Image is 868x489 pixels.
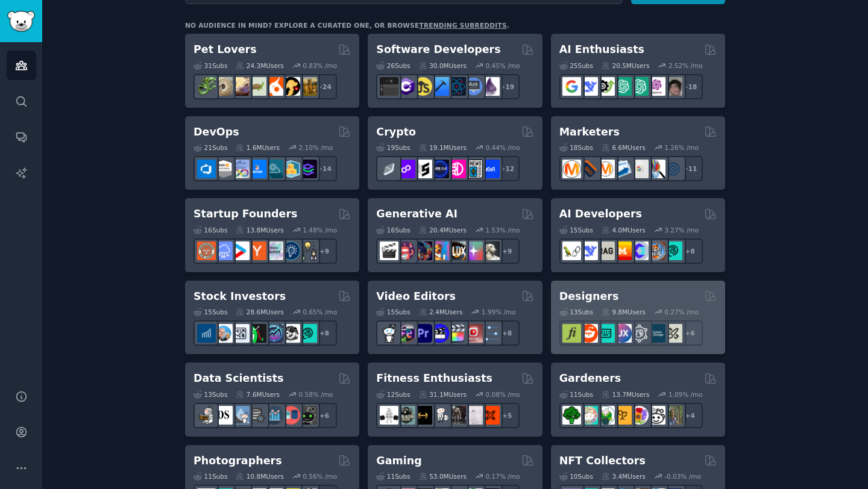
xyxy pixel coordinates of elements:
h2: Data Scientists [193,371,283,386]
img: editors [397,324,415,343]
div: 2.10 % /mo [299,143,333,152]
h2: Fitness Enthusiasts [376,371,492,386]
img: typography [562,324,581,343]
div: + 24 [312,74,337,99]
img: VideoEditors [430,324,449,343]
div: 0.08 % /mo [486,390,520,399]
img: Emailmarketing [613,160,632,178]
h2: Gaming [376,453,421,469]
div: 19.1M Users [419,143,467,152]
img: OpenAIDev [647,77,665,96]
img: OnlineMarketing [664,160,682,178]
h2: Marketers [559,125,620,140]
img: startup [231,241,250,260]
img: growmybusiness [298,241,317,260]
div: 26 Sub s [376,61,410,70]
div: 10 Sub s [559,472,593,481]
img: datasets [281,406,300,425]
img: Rag [596,241,615,260]
img: dividends [197,324,216,343]
img: GardeningUK [613,406,632,425]
img: workout [414,406,432,425]
img: analytics [265,406,283,425]
img: UX_Design [664,324,682,343]
div: 1.48 % /mo [303,226,337,234]
h2: AI Developers [559,207,642,222]
img: indiehackers [265,241,283,260]
img: finalcutpro [447,324,466,343]
img: csharp [397,77,415,96]
img: weightroom [430,406,449,425]
a: trending subreddits [419,22,506,29]
div: 21 Sub s [193,143,227,152]
div: 11 Sub s [559,390,593,399]
img: platformengineering [265,160,283,178]
div: 28.6M Users [236,308,283,316]
h2: Startup Founders [193,207,297,222]
img: userexperience [630,324,649,343]
img: aivideo [380,241,398,260]
div: 19 Sub s [376,143,410,152]
img: defiblockchain [447,160,466,178]
div: 13.8M Users [236,226,283,234]
h2: Stock Investors [193,289,286,304]
div: 7.6M Users [236,390,280,399]
div: 16 Sub s [193,226,227,234]
img: learnjavascript [414,77,432,96]
img: technicalanalysis [298,324,317,343]
div: 11 Sub s [376,472,410,481]
div: 31.1M Users [419,390,467,399]
img: googleads [630,160,649,178]
div: 1.53 % /mo [486,226,520,234]
img: Trading [248,324,266,343]
img: Forex [231,324,250,343]
h2: Designers [559,289,619,304]
h2: DevOps [193,125,239,140]
img: LangChain [562,241,581,260]
img: defi_ [481,160,500,178]
div: 1.99 % /mo [482,308,516,316]
img: AskMarketing [596,160,615,178]
h2: Gardeners [559,371,621,386]
div: + 5 [494,403,520,428]
img: AIDevelopersSociety [664,241,682,260]
img: AskComputerScience [464,77,483,96]
img: learndesign [647,324,665,343]
div: 2.52 % /mo [668,61,703,70]
div: 0.17 % /mo [486,472,520,481]
div: 0.56 % /mo [303,472,337,481]
img: dataengineering [248,406,266,425]
img: chatgpt_prompts_ [630,77,649,96]
img: reactnative [447,77,466,96]
img: azuredevops [197,160,216,178]
div: 1.09 % /mo [668,390,703,399]
div: 53.0M Users [419,472,467,481]
img: postproduction [481,324,500,343]
div: 13 Sub s [559,308,593,316]
div: 3.4M Users [602,472,646,481]
div: + 9 [312,238,337,264]
img: aws_cdk [281,160,300,178]
img: dogbreed [298,77,317,96]
div: + 8 [494,320,520,346]
img: MistralAI [613,241,632,260]
div: 0.44 % /mo [486,143,520,152]
img: Docker_DevOps [231,160,250,178]
img: llmops [647,241,665,260]
div: 3.27 % /mo [664,226,699,234]
img: dalle2 [397,241,415,260]
div: 2.4M Users [419,308,463,316]
img: GoogleGeminiAI [562,77,581,96]
img: herpetology [197,77,216,96]
img: SaaS [214,241,233,260]
div: + 18 [678,74,703,99]
img: personaltraining [481,406,500,425]
img: AItoolsCatalog [596,77,615,96]
div: 0.58 % /mo [299,390,333,399]
img: UXDesign [613,324,632,343]
div: 20.5M Users [602,61,649,70]
div: 13 Sub s [193,390,227,399]
img: CryptoNews [464,160,483,178]
img: physicaltherapy [464,406,483,425]
div: 11 Sub s [193,472,227,481]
